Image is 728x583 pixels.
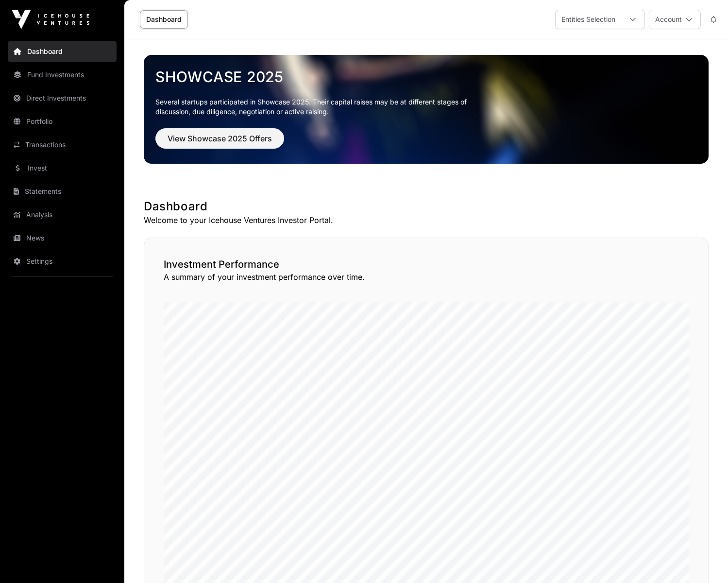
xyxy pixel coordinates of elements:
iframe: Chat Widget [679,536,728,583]
a: Statements [8,181,117,202]
a: Portfolio [8,111,117,132]
h2: Investment Performance [164,257,689,271]
span: View Showcase 2025 Offers [168,133,272,144]
img: Showcase 2025 [144,55,709,164]
p: A summary of your investment performance over time. [164,271,689,283]
a: Showcase 2025 [155,68,697,86]
p: Several startups participated in Showcase 2025. Their capital raises may be at different stages o... [155,97,482,117]
a: Fund Investments [8,64,117,86]
a: Analysis [8,204,117,225]
img: Icehouse Ventures Logo [12,10,89,29]
p: Welcome to your Icehouse Ventures Investor Portal. [144,214,709,226]
a: Transactions [8,134,117,155]
a: News [8,227,117,249]
button: Account [649,10,701,29]
a: View Showcase 2025 Offers [155,138,284,148]
a: Direct Investments [8,87,117,109]
a: Dashboard [140,10,188,29]
a: Settings [8,251,117,272]
button: View Showcase 2025 Offers [155,128,284,149]
a: Dashboard [8,41,117,62]
div: Entities Selection [556,10,621,29]
h1: Dashboard [144,199,709,214]
a: Invest [8,157,117,179]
